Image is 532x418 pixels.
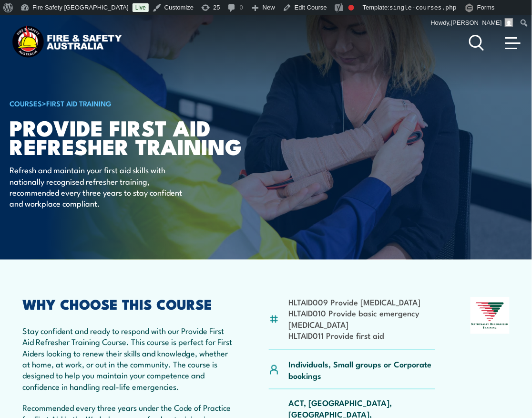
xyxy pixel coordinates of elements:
[10,97,245,109] h6: >
[133,3,149,12] a: Live
[428,15,517,31] a: Howdy,
[348,5,354,10] div: Focus keyphrase not set
[22,325,234,392] p: Stay confident and ready to respond with our Provide First Aid Refresher Training Course. This co...
[288,307,435,330] li: HLTAID010 Provide basic emergency [MEDICAL_DATA]
[288,330,435,341] li: HLTAID011 Provide first aid
[288,358,435,381] p: Individuals, Small groups or Corporate bookings
[46,98,112,108] a: First Aid Training
[451,19,502,26] span: [PERSON_NAME]
[22,297,234,310] h2: WHY CHOOSE THIS COURSE
[471,297,510,334] img: Nationally Recognised Training logo.
[10,118,245,155] h1: Provide First Aid Refresher TRAINING
[10,98,42,108] a: COURSES
[389,4,457,11] span: single-courses.php
[10,164,184,209] p: Refresh and maintain your first aid skills with nationally recognised refresher training, recomme...
[288,296,435,307] li: HLTAID009 Provide [MEDICAL_DATA]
